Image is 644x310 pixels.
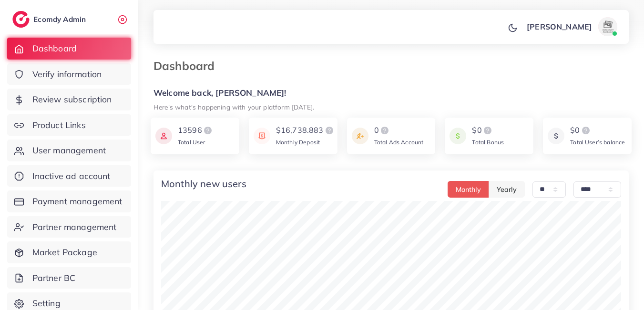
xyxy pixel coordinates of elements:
[570,125,625,136] div: $0
[12,11,30,28] img: logo
[161,178,246,190] h4: Monthly new users
[7,267,131,289] a: Partner BC
[580,125,592,136] img: logo
[276,125,335,136] div: $16,738.883
[178,125,214,136] div: 13596
[32,170,111,182] span: Inactive ad account
[489,181,525,198] button: Yearly
[32,195,123,208] span: Payment management
[32,272,76,284] span: Partner BC
[32,68,102,80] span: Verify information
[352,125,368,147] img: icon payment
[527,21,592,32] p: [PERSON_NAME]
[153,103,314,111] small: Here's what's happening with your platform [DATE].
[379,125,390,136] img: logo
[32,144,106,157] span: User management
[548,125,564,147] img: icon payment
[7,190,131,212] a: Payment management
[12,11,88,28] a: logoEcomdy Admin
[448,181,489,198] button: Monthly
[7,89,131,110] a: Review subscription
[276,139,320,146] span: Monthly Deposit
[521,17,621,36] a: [PERSON_NAME]avatar
[178,139,205,146] span: Total User
[32,119,86,131] span: Product Links
[324,125,335,136] img: logo
[482,125,493,136] img: logo
[570,139,625,146] span: Total User’s balance
[7,140,131,161] a: User management
[472,139,504,146] span: Total Bonus
[374,125,424,136] div: 0
[374,139,424,146] span: Total Ads Account
[32,93,112,106] span: Review subscription
[7,241,131,263] a: Market Package
[155,125,172,147] img: icon payment
[32,297,61,310] span: Setting
[32,42,77,55] span: Dashboard
[7,216,131,238] a: Partner management
[202,125,214,136] img: logo
[598,17,617,36] img: avatar
[450,125,466,147] img: icon payment
[32,246,97,259] span: Market Package
[153,88,629,98] h5: Welcome back, [PERSON_NAME]!
[153,59,222,73] h3: Dashboard
[7,63,131,85] a: Verify information
[7,114,131,136] a: Product Links
[32,221,117,233] span: Partner management
[7,38,131,60] a: Dashboard
[7,165,131,187] a: Inactive ad account
[254,125,270,147] img: icon payment
[472,125,504,136] div: $0
[33,15,88,24] h2: Ecomdy Admin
